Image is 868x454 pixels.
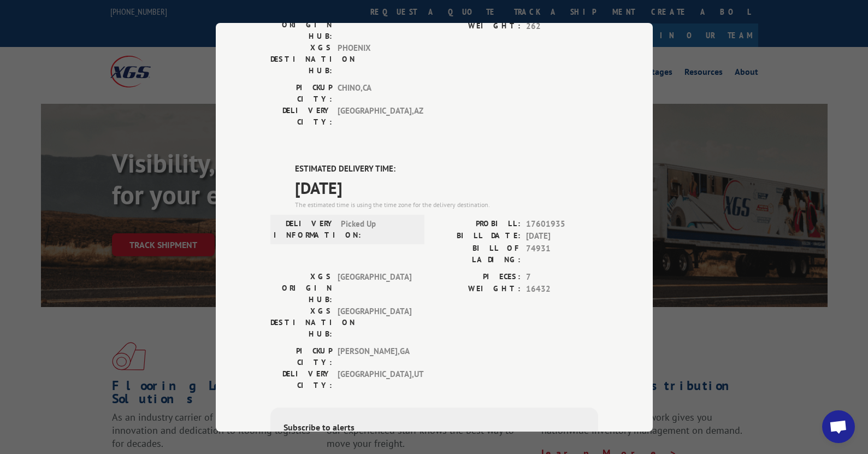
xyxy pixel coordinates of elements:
label: DELIVERY CITY: [270,105,332,128]
span: [PERSON_NAME] , GA [338,345,411,368]
span: CHINO , CA [338,82,411,105]
label: PICKUP CITY: [270,82,332,105]
span: 74931 [526,242,598,265]
a: Open chat [822,410,855,443]
div: Subscribe to alerts [284,420,585,436]
span: [GEOGRAPHIC_DATA] , AZ [338,105,411,128]
label: BILL OF LADING: [434,242,521,265]
label: PIECES: [434,270,521,283]
label: XGS DESTINATION HUB: [270,42,332,76]
span: [GEOGRAPHIC_DATA] , UT [338,368,411,391]
label: DELIVERY INFORMATION: [274,217,335,240]
label: XGS DESTINATION HUB: [270,305,332,339]
label: PROBILL: [434,217,521,230]
label: XGS ORIGIN HUB: [270,8,332,42]
span: [GEOGRAPHIC_DATA] [338,305,411,339]
span: Picked Up [341,217,415,240]
span: 262 [526,20,598,32]
span: CHINO [338,8,411,42]
span: 7 [526,270,598,283]
label: PICKUP CITY: [270,345,332,368]
label: ESTIMATED DELIVERY TIME: [295,163,598,175]
span: [DATE] [295,175,598,199]
label: XGS ORIGIN HUB: [270,270,332,305]
label: WEIGHT: [434,283,521,296]
label: DELIVERY CITY: [270,368,332,391]
span: [DATE] [526,230,598,243]
span: 17601935 [526,217,598,230]
span: PHOENIX [338,42,411,76]
label: BILL DATE: [434,230,521,243]
label: WEIGHT: [434,20,521,32]
div: The estimated time is using the time zone for the delivery destination. [295,199,598,209]
span: 16432 [526,283,598,296]
span: [GEOGRAPHIC_DATA] [338,270,411,305]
